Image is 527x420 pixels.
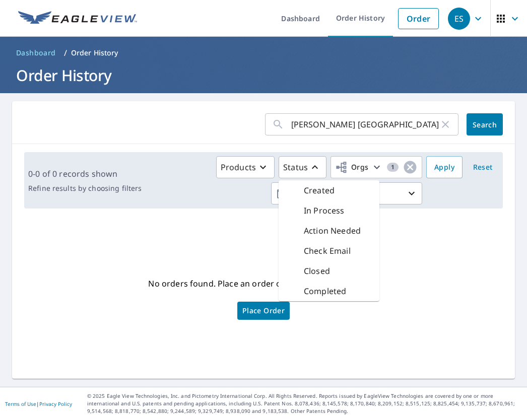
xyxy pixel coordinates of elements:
[448,8,470,30] div: ES
[467,113,503,135] button: Search
[471,161,495,174] span: Reset
[12,45,60,61] a: Dashboard
[398,8,439,29] a: Order
[304,265,330,277] p: Closed
[279,200,379,221] div: In Process
[71,48,118,58] p: Order History
[387,164,399,171] span: 1
[5,400,36,407] a: Terms of Use
[12,65,515,86] h1: Order History
[148,275,378,292] p: No orders found. Place an order or adjust the filters above.
[304,204,345,217] p: In Process
[283,161,308,173] p: Status
[467,156,499,178] button: Reset
[5,401,72,407] p: |
[39,400,72,407] a: Privacy Policy
[64,47,67,59] li: /
[335,161,369,174] span: Orgs
[304,184,335,196] p: Created
[18,11,137,26] img: EV Logo
[271,182,422,204] button: Last year
[216,156,275,178] button: Products
[87,392,522,415] p: © 2025 Eagle View Technologies, Inc. and Pictometry International Corp. All Rights Reserved. Repo...
[304,225,361,237] p: Action Needed
[304,245,351,257] p: Check Email
[28,184,142,193] p: Refine results by choosing filters
[221,161,256,173] p: Products
[237,302,290,320] a: Place Order
[28,168,142,180] p: 0-0 of 0 records shown
[279,241,379,261] div: Check Email
[434,161,454,174] span: Apply
[12,45,515,61] nav: breadcrumb
[475,120,495,129] span: Search
[279,156,326,178] button: Status
[242,308,285,313] span: Place Order
[426,156,463,178] button: Apply
[279,281,379,301] div: Completed
[279,180,379,200] div: Created
[279,221,379,241] div: Action Needed
[279,261,379,281] div: Closed
[16,48,56,58] span: Dashboard
[331,156,422,178] button: Orgs1
[304,285,346,297] p: Completed
[291,110,439,138] input: Address, Report #, Claim ID, etc.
